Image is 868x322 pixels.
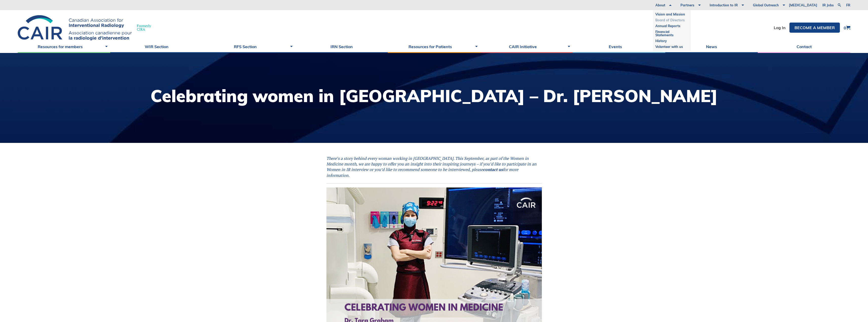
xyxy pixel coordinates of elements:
a: WIR Section [110,40,203,53]
a: Resources for members [18,40,110,53]
a: Volunteer with us [655,44,688,50]
a: Become a member [789,23,840,33]
a: Resources for Patients [388,40,480,53]
span: Formerly CIRA [137,24,151,31]
a: IRN Section [295,40,388,53]
a: Annual Reports [655,23,688,29]
a: News [665,40,758,53]
a: fr [846,4,850,7]
a: RFS Section [203,40,295,53]
a: CAIR Initiative [480,40,573,53]
a: 0 [844,26,850,30]
h1: Celebrating women in [GEOGRAPHIC_DATA] – Dr. [PERSON_NAME] [151,87,718,104]
em: There’s a story behind every woman working in [GEOGRAPHIC_DATA]. This September, as part of the W... [326,156,537,178]
a: FormerlyCIRA [18,15,156,40]
a: Events [573,40,665,53]
a: Log In [774,26,786,30]
a: contact us [483,167,503,172]
a: Contact [758,40,850,53]
a: Board of Directors [655,17,688,23]
img: CIRA [18,15,132,40]
a: History [655,38,688,44]
a: Financial Statements [655,29,688,38]
a: Vision and Mission [655,11,688,17]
